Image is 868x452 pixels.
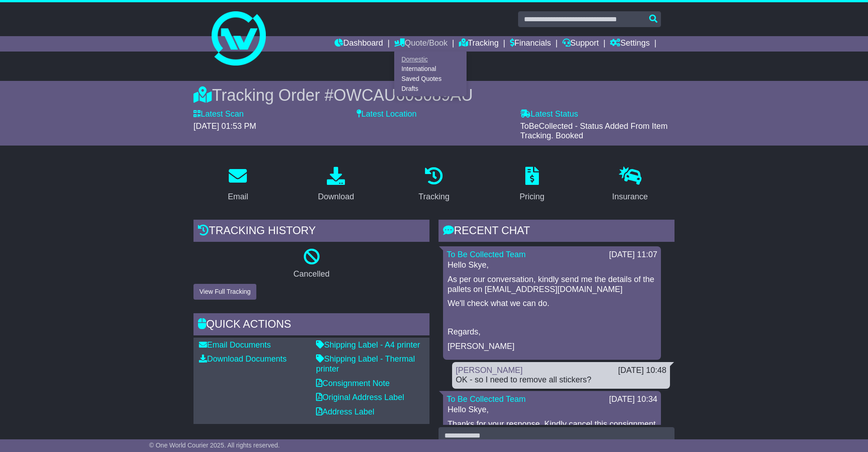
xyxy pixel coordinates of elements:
p: Cancelled [193,269,429,279]
a: Pricing [514,164,550,206]
div: OK - so I need to remove all stickers? [456,375,666,385]
a: Settings [610,36,650,52]
span: OWCAU603089AU [334,86,473,104]
a: Email Documents [199,340,271,349]
span: ToBeCollected - Status Added From Item Tracking. Booked [520,122,668,141]
div: Pricing [519,191,544,203]
div: Download [318,191,354,203]
a: Shipping Label - A4 printer [316,340,420,349]
a: Quote/Book [394,36,448,52]
div: RECENT CHAT [439,220,675,244]
div: Tracking [419,191,449,203]
a: Insurance [606,164,654,206]
p: Regards, [448,327,656,337]
p: We'll check what we can do. [448,299,656,309]
a: Drafts [395,84,466,94]
div: Tracking Order # [193,85,675,105]
div: Tracking history [193,220,429,244]
a: [PERSON_NAME] [456,366,523,375]
div: Insurance [612,191,648,203]
div: Quote/Book [394,52,467,96]
label: Latest Scan [193,109,244,119]
a: Shipping Label - Thermal printer [316,354,415,373]
div: [DATE] 10:34 [609,395,657,405]
a: International [395,64,466,74]
div: Email [228,191,248,203]
a: Download [312,164,360,206]
label: Latest Location [357,109,416,119]
a: Address Label [316,407,374,416]
a: Saved Quotes [395,74,466,84]
span: [DATE] 01:53 PM [193,122,256,131]
a: To Be Collected Team [447,395,526,404]
p: Thanks for your response. Kindly cancel this consignment because this one's under 40cartons not p... [448,419,656,439]
a: Email [222,164,254,206]
p: Hello Skye, [448,260,656,270]
a: Domestic [395,54,466,64]
a: Download Documents [199,354,287,363]
div: [DATE] 10:48 [618,366,666,376]
span: © One World Courier 2025. All rights reserved. [149,442,280,449]
p: As per our conversation, kindly send me the details of the pallets on [EMAIL_ADDRESS][DOMAIN_NAME] [448,275,656,294]
p: Hello Skye, [448,405,656,415]
a: Consignment Note [316,379,390,388]
a: Financials [510,36,551,52]
a: Dashboard [335,36,383,52]
div: [DATE] 11:07 [609,250,657,260]
a: Tracking [413,164,455,206]
button: View Full Tracking [193,284,256,300]
a: Original Address Label [316,393,404,402]
p: [PERSON_NAME] [448,342,656,352]
div: Quick Actions [193,313,429,338]
a: Tracking [459,36,499,52]
label: Latest Status [520,109,578,119]
a: To Be Collected Team [447,250,526,259]
a: Support [562,36,599,52]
